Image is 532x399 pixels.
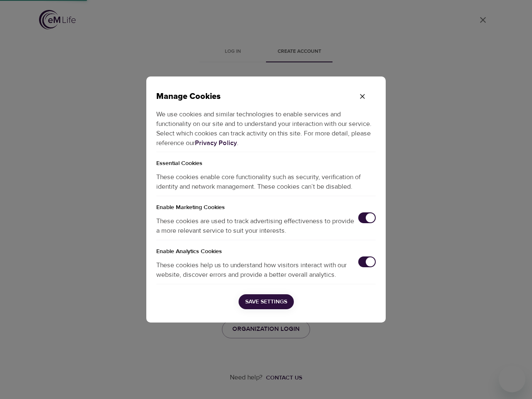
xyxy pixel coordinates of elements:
h5: Enable Marketing Cookies [156,196,376,212]
a: Privacy Policy [195,139,237,147]
p: These cookies are used to track advertising effectiveness to provide a more relevant service to s... [156,217,358,236]
button: Save Settings [239,294,294,310]
p: Essential Cookies [156,152,376,168]
p: We use cookies and similar technologies to enable services and functionality on our site and to u... [156,103,376,152]
span: Save Settings [245,297,287,307]
p: These cookies help us to understand how visitors interact with our website, discover errors and p... [156,261,358,280]
h5: Enable Analytics Cookies [156,240,376,256]
p: These cookies enable core functionality such as security, verification of identity and network ma... [156,168,376,196]
p: Manage Cookies [156,90,349,103]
